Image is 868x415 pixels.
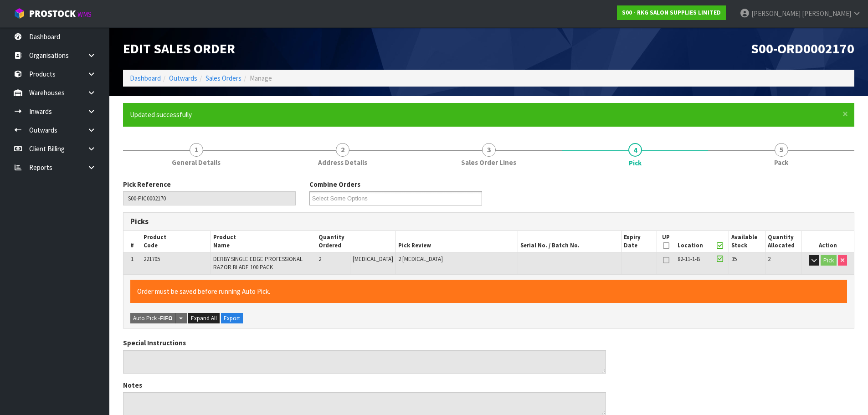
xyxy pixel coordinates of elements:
[396,231,518,252] th: Pick Review
[617,5,726,20] a: S00 - RKG SALON SUPPLIES LIMITED
[172,158,221,167] span: General Details
[130,110,192,119] span: Updated successfully
[250,74,272,82] span: Manage
[629,158,642,168] span: Pick
[751,40,854,57] span: S00-ORD0002170
[729,231,765,252] th: Available Stock
[657,231,675,252] th: UP
[628,143,642,157] span: 4
[482,143,496,157] span: 3
[309,179,360,189] label: Combine Orders
[318,158,367,167] span: Address Details
[130,217,482,226] h3: Picks
[123,40,235,57] span: Edit Sales Order
[318,255,321,263] span: 2
[130,313,175,324] button: Auto Pick -FIFO
[622,9,721,16] strong: S00 - RKG SALON SUPPLIES LIMITED
[160,314,173,322] strong: FIFO
[169,74,197,82] a: Outwards
[821,255,837,266] button: Pick
[774,158,788,167] span: Pack
[221,313,243,324] button: Export
[205,74,241,82] a: Sales Orders
[213,255,303,271] span: DERBY SINGLE EDGE PROFESSIONAL RAZOR BLADE 100 PACK
[131,255,134,263] span: 1
[77,10,92,19] small: WMS
[765,231,801,252] th: Quantity Allocated
[14,8,25,19] img: cube-alt.png
[768,255,770,263] span: 2
[675,231,711,252] th: Location
[123,338,186,348] label: Special Instructions
[621,231,657,252] th: Expiry Date
[336,143,349,157] span: 2
[353,255,393,263] span: [MEDICAL_DATA]
[130,74,161,82] a: Dashboard
[188,313,220,324] button: Expand All
[731,255,737,263] span: 35
[802,9,851,18] span: [PERSON_NAME]
[123,380,142,390] label: Notes
[123,231,141,252] th: #
[130,280,847,303] div: Order must be saved before running Auto Pick.
[775,143,788,157] span: 5
[751,9,801,18] span: [PERSON_NAME]
[211,231,316,252] th: Product Name
[678,255,700,263] span: 82-11-1-B
[190,143,203,157] span: 1
[398,255,443,263] span: 2 [MEDICAL_DATA]
[518,231,621,252] th: Serial No. / Batch No.
[801,231,854,252] th: Action
[316,231,396,252] th: Quantity Ordered
[141,231,211,252] th: Product Code
[123,179,171,189] label: Pick Reference
[461,158,516,167] span: Sales Order Lines
[29,8,76,20] span: ProStock
[144,255,160,263] span: 221705
[842,108,848,120] span: ×
[191,314,217,322] span: Expand All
